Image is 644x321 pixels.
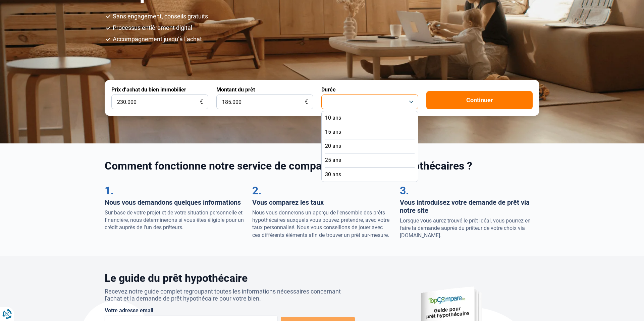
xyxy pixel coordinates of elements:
span: 3. [400,184,409,197]
span: 20 ans [325,142,341,150]
button: Continuer [426,91,533,109]
h2: Comment fonctionne notre service de comparaison de prêts hypothécaires ? [105,159,539,172]
h3: Vous introduisez votre demande de prêt via notre site [400,198,539,214]
span: 2. [252,184,261,197]
label: Prix d’achat du bien immobilier [111,86,186,93]
p: Sur base de votre projet et de votre situation personnelle et financière, nous déterminerons si v... [105,209,244,232]
li: Sans engagement, conseils gratuits [113,13,539,19]
span: € [305,99,308,105]
label: Durée [321,86,336,93]
span: 15 ans [325,128,341,136]
h3: Nous vous demandons quelques informations [105,198,244,206]
li: Processus entièrement digital [113,25,539,31]
span: 10 ans [325,114,341,122]
p: Lorsque vous aurez trouvé le prêt idéal, vous pourrez en faire la demande auprès du prêteur de vo... [400,217,539,240]
span: 1. [105,184,114,197]
p: Recevez notre guide complet regroupant toutes les informations nécessaires concernant l'achat et ... [105,288,355,302]
span: 25 ans [325,156,341,164]
h2: Le guide du prêt hypothécaire [105,272,355,284]
label: Montant du prêt [216,86,255,93]
label: Votre adresse email [105,307,153,314]
li: Accompagnement jusqu’à l’achat [113,36,539,42]
span: € [200,99,203,105]
span: 30 ans [325,171,341,178]
h3: Vous comparez les taux [252,198,392,206]
p: Nous vous donnerons un aperçu de l'ensemble des prêts hypothécaires auxquels vous pouvez prétendr... [252,209,392,239]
